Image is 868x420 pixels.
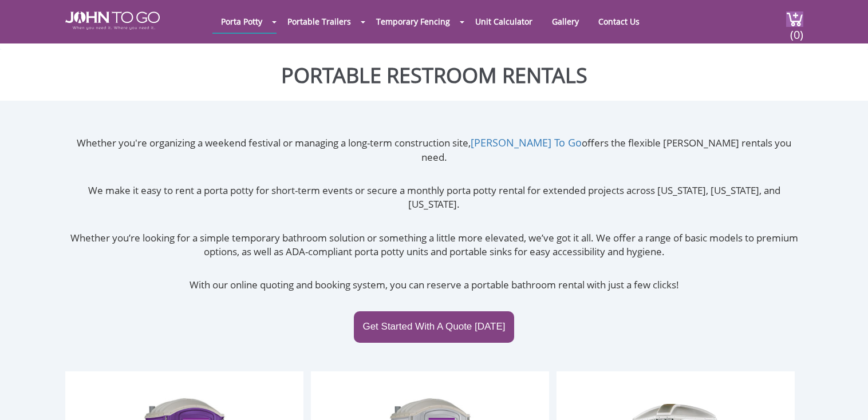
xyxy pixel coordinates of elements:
img: JOHN to go [65,11,160,30]
p: With our online quoting and booking system, you can reserve a portable bathroom rental with just ... [65,278,803,292]
a: Get Started With A Quote [DATE] [354,311,514,342]
button: Live Chat [822,374,868,420]
span: (0) [790,18,803,42]
img: cart a [786,11,803,27]
a: Gallery [543,10,587,33]
a: Unit Calculator [467,10,541,33]
a: Contact Us [590,10,648,33]
a: [PERSON_NAME] To Go [471,136,582,149]
a: Porta Potty [212,10,271,33]
a: Temporary Fencing [368,10,459,33]
p: Whether you’re looking for a simple temporary bathroom solution or something a little more elevat... [65,231,803,259]
a: Portable Trailers [279,10,360,33]
p: Whether you're organizing a weekend festival or managing a long-term construction site, offers th... [65,136,803,164]
p: We make it easy to rent a porta potty for short-term events or secure a monthly porta potty renta... [65,184,803,212]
